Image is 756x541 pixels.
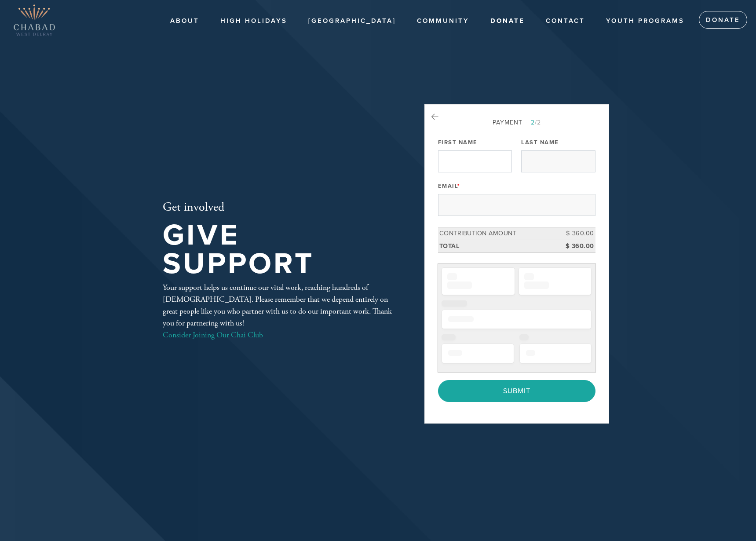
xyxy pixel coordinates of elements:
span: This field is required. [457,183,460,190]
td: $ 360.00 [556,240,595,253]
span: 2 [531,119,535,126]
a: Donate [699,11,747,29]
label: First Name [438,139,478,146]
a: Contact [539,13,592,29]
a: About [164,13,206,29]
a: Donate [484,13,531,29]
input: Submit [438,380,595,402]
img: Copy%20of%20West_Delray_Logo.png [13,4,55,36]
label: Email [438,182,460,190]
td: Total [438,240,556,253]
h2: Get involved [163,200,396,215]
h1: Give Support [163,221,396,278]
div: Your support helps us continue our vital work, reaching hundreds of [DEMOGRAPHIC_DATA]. Please re... [163,281,396,341]
a: High Holidays [214,13,294,29]
a: [GEOGRAPHIC_DATA] [302,13,402,29]
a: Youth Programs [599,13,691,29]
span: /2 [526,119,541,126]
a: Consider Joining Our Chai Club [163,330,263,340]
div: Payment [438,118,595,127]
td: Contribution Amount [438,227,556,240]
a: Community [410,13,476,29]
label: Last Name [521,139,559,146]
td: $ 360.00 [556,227,595,240]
